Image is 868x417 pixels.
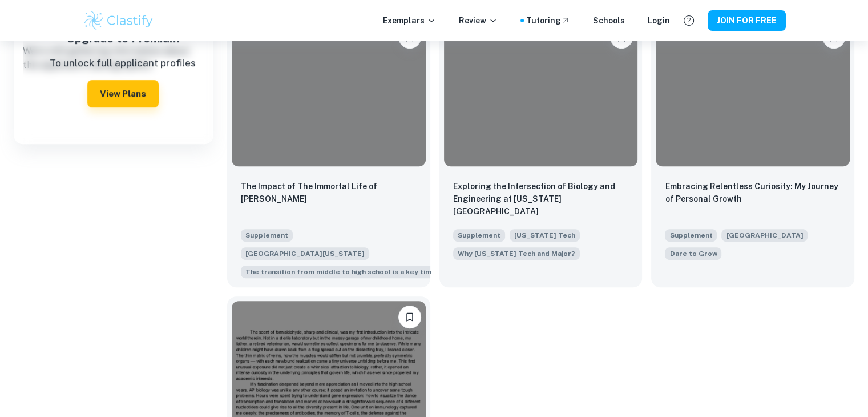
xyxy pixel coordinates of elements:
a: Please log in to bookmark exemplarsThe Impact of The Immortal Life of Henrietta LacksSupplement[G... [227,17,430,288]
a: Please log in to bookmark exemplarsEmbracing Relentless Curiosity: My Journey of Personal GrowthS... [651,17,854,288]
span: [GEOGRAPHIC_DATA][US_STATE] [241,247,369,260]
span: Why do you want to study your chosen major, and why do you want to study that major at Georgia Tech? [453,246,580,260]
p: Exploring the Intersection of Biology and Engineering at Georgia Tech [453,180,629,218]
span: Dare to Grow [669,248,717,259]
p: Review [459,14,498,27]
span: Supplement [665,229,717,242]
span: The transition from middle to high school is a key time for students as the [245,267,506,277]
span: [GEOGRAPHIC_DATA] [721,229,808,242]
p: To unlock full applicant profiles [43,56,203,71]
a: Login [648,14,670,27]
a: Tutoring [526,14,570,27]
button: JOIN FOR FREE [708,10,786,31]
p: Exemplars [383,14,436,27]
button: View Plans [87,80,159,107]
img: Clastify logo [83,9,155,32]
span: Supplement [453,229,505,242]
p: The Impact of The Immortal Life of Henrietta Lacks [241,180,417,205]
button: Please log in to bookmark exemplars [398,306,421,328]
a: Schools [593,14,625,27]
a: Please log in to bookmark exemplarsExploring the Intersection of Biology and Engineering at Georg... [439,17,643,288]
span: Vanderbilt University’s motto, Crescere aude, is Latin for “dare to grow.” In your response, refl... [665,246,721,260]
p: Embracing Relentless Curiosity: My Journey of Personal Growth [665,180,841,205]
span: [US_STATE] Tech [510,229,580,242]
span: Supplement [241,229,293,242]
button: Help and Feedback [679,11,699,30]
span: The transition from middle to high school is a key time for students as they reach new levels of ... [241,264,511,278]
span: Why [US_STATE] Tech and Major? [458,248,575,259]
